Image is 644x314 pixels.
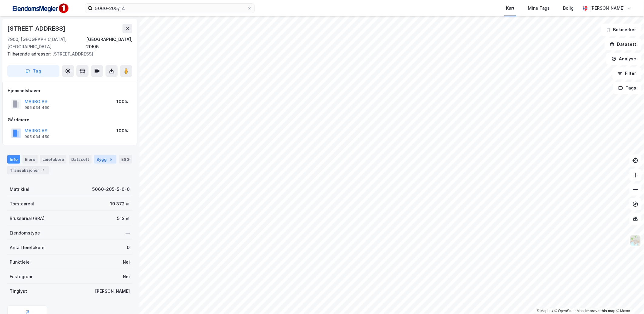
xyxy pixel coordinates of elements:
div: Info [7,155,20,164]
div: Gårdeiere [8,116,132,123]
div: Kontrollprogram for chat [614,285,644,314]
a: Mapbox [537,309,553,313]
div: Matrikkel [10,186,29,193]
div: Leietakere [40,155,66,164]
div: 0 [127,244,130,251]
span: Tilhørende adresser: [7,51,52,56]
div: Datasett [69,155,92,164]
button: Tag [7,65,59,77]
div: [GEOGRAPHIC_DATA], 205/5 [86,36,132,50]
button: Analyse [606,53,642,65]
div: Punktleie [10,258,30,266]
img: F4PB6Px+NJ5v8B7XTbfpPpyloAAAAASUVORK5CYII= [10,2,70,15]
button: Tags [613,82,642,94]
img: Z [630,235,641,246]
div: [STREET_ADDRESS] [7,50,127,58]
div: Antall leietakere [10,244,45,251]
a: OpenStreetMap [555,309,584,313]
input: Søk på adresse, matrikkel, gårdeiere, leietakere eller personer [92,4,247,13]
div: Eiere [22,155,38,164]
div: 995 934 450 [25,134,49,139]
div: ESG [119,155,132,164]
div: 995 934 450 [25,105,49,110]
div: Bruksareal (BRA) [10,215,45,222]
div: Festegrunn [10,273,33,280]
div: Tomteareal [10,200,34,208]
iframe: Chat Widget [614,285,644,314]
div: Bolig [563,5,574,12]
button: Datasett [605,38,642,50]
div: Mine Tags [528,5,550,12]
div: [PERSON_NAME] [95,288,130,295]
div: Hjemmelshaver [8,87,132,94]
div: Nei [123,273,130,280]
div: 5 [108,156,114,162]
div: 100% [116,98,128,105]
div: 7 [40,167,46,173]
div: Transaksjoner [7,166,49,174]
div: 100% [116,127,128,134]
div: 5060-205-5-0-0 [92,186,130,193]
div: 19 372 ㎡ [110,200,130,208]
button: Filter [612,67,642,79]
div: — [126,229,130,237]
div: 512 ㎡ [117,215,130,222]
div: Eiendomstype [10,229,40,237]
div: 7900, [GEOGRAPHIC_DATA], [GEOGRAPHIC_DATA] [7,36,86,50]
div: [STREET_ADDRESS] [7,24,67,33]
div: Nei [123,258,130,266]
div: [PERSON_NAME] [590,5,625,12]
div: Bygg [94,155,116,164]
div: Kart [506,5,515,12]
div: Tinglyst [10,288,27,295]
button: Bokmerker [601,24,642,36]
a: Improve this map [585,309,615,313]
